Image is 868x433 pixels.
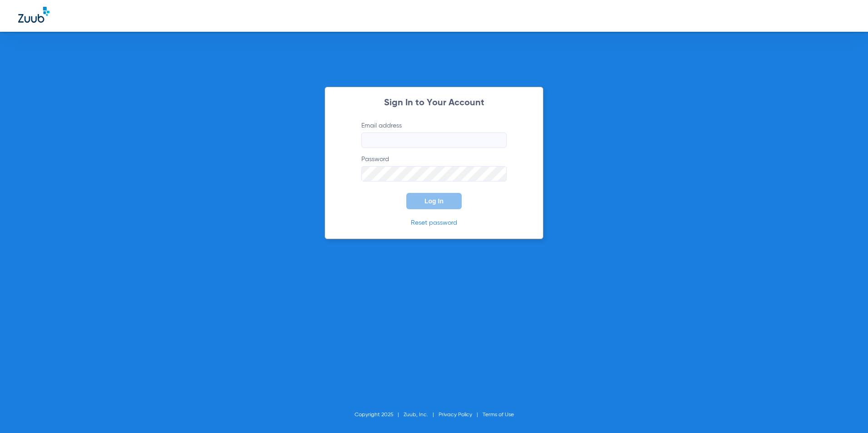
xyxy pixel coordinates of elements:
input: Email address [361,133,507,148]
h2: Sign In to Your Account [348,98,520,108]
span: Log In [424,197,444,205]
label: Email address [361,121,507,148]
a: Privacy Policy [439,412,472,418]
a: Terms of Use [483,412,514,418]
iframe: Chat Widget [823,389,868,433]
li: Zuub, Inc. [404,410,439,419]
img: Zuub Logo [18,7,49,23]
label: Password [361,155,507,182]
li: Copyright 2025 [355,410,404,419]
input: Password [361,166,507,182]
button: Log In [406,193,462,209]
a: Reset password [411,220,457,226]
